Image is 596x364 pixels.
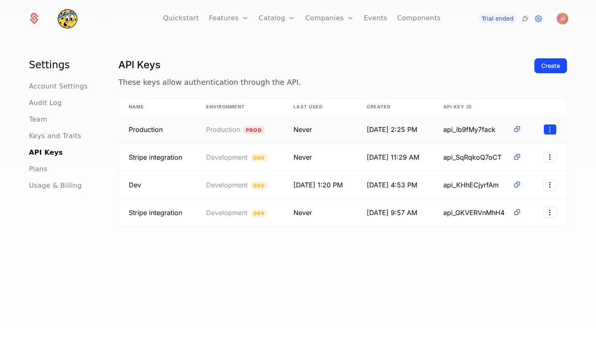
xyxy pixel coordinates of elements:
[520,14,530,24] a: Integrations
[29,98,62,108] a: Audit Log
[118,77,528,88] p: These keys allow authentication through the API.
[29,58,99,191] nav: Main
[433,98,532,116] th: API Key ID
[29,131,81,141] a: Keys and Traits
[251,182,268,189] span: Dev
[29,58,99,72] h1: Settings
[206,181,248,189] span: Development
[251,209,268,217] span: Dev
[284,199,356,226] td: Never
[29,115,47,125] a: Team
[196,98,284,116] th: Environment
[478,14,517,24] a: Trial ended
[543,152,557,163] button: Select action
[29,148,63,158] a: API Keys
[206,125,240,134] span: Production
[284,171,356,199] td: [DATE] 1:20 PM
[541,62,560,70] div: Create
[534,58,567,73] button: Create
[206,153,248,161] span: Development
[443,125,510,134] span: api_ib9fMy7fack
[29,81,88,91] a: Account Settings
[206,208,248,217] span: Development
[284,116,356,144] td: Never
[284,98,356,116] th: Last Used
[557,13,568,24] img: Jeff Gordon
[119,98,196,116] th: Name
[557,13,568,24] button: Open user button
[129,153,182,161] span: Stripe integration
[129,208,182,217] span: Stripe integration
[543,207,557,218] button: Select action
[129,181,141,189] span: Dev environment
[357,144,433,171] td: [DATE] 11:29 AM
[58,9,77,29] img: Pickleheads
[543,124,557,135] button: Select action
[443,180,510,190] span: api_KHhECjyrfAm
[357,171,433,199] td: [DATE] 4:53 PM
[29,164,47,174] a: Plans
[29,181,82,191] a: Usage & Billing
[357,199,433,226] td: [DATE] 9:57 AM
[251,154,268,162] span: Dev
[357,116,433,144] td: [DATE] 2:25 PM
[443,152,510,162] span: api_SqRqkoQ7oCT
[357,98,433,116] th: Created
[543,180,557,190] button: Select action
[118,58,528,72] h1: API Keys
[443,208,510,218] span: api_GKVERVnMhH4
[284,144,356,171] td: Never
[534,14,543,24] a: Settings
[129,125,163,134] span: Used in Vercel
[243,126,264,134] span: Prod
